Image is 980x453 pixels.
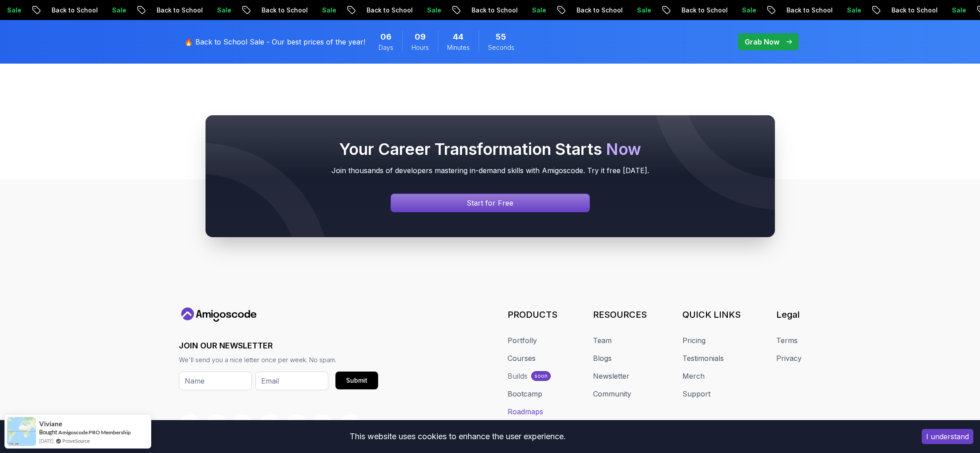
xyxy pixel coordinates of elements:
[39,420,62,428] span: Viviane
[39,429,57,436] span: Bought
[179,340,378,352] h3: JOIN OUR NEWSLETTER
[508,388,542,399] a: Bootcamp
[524,6,553,15] p: Sale
[339,414,360,436] a: Facebook link
[58,429,131,436] a: Amigoscode PRO Membership
[508,406,543,417] a: Roadmaps
[593,335,612,346] a: Team
[776,353,802,364] a: Privacy
[944,6,972,15] p: Sale
[359,6,419,15] p: Back to School
[508,335,537,346] a: Portfolly
[255,372,328,390] input: Email
[682,371,705,381] a: Merch
[380,31,391,43] span: 6 Days
[391,194,590,212] a: Signin page
[254,6,314,15] p: Back to School
[419,6,448,15] p: Sale
[734,6,762,15] p: Sale
[682,335,706,346] a: Pricing
[745,36,779,47] p: Grab Now
[39,437,53,445] span: [DATE]
[415,31,426,43] span: 9 Hours
[209,6,238,15] p: Sale
[7,427,908,446] div: This website uses cookies to enhance the user experience.
[673,6,734,15] p: Back to School
[179,414,200,436] a: Youtube link
[104,6,133,15] p: Sale
[593,353,612,364] a: Blogs
[232,414,254,436] a: Discord link
[883,6,944,15] p: Back to School
[606,139,641,159] span: Now
[508,371,528,381] div: Builds
[629,6,657,15] p: Sale
[593,308,647,321] h3: RESOURCES
[346,376,367,385] div: Submit
[179,372,252,390] input: Name
[508,353,536,364] a: Courses
[286,414,307,436] a: Blog link
[593,371,629,381] a: Newsletter
[496,31,506,43] span: 55 Seconds
[488,43,514,52] span: Seconds
[778,6,839,15] p: Back to School
[335,372,378,389] button: Submit
[569,6,629,15] p: Back to School
[7,417,36,446] img: provesource social proof notification image
[223,140,757,158] h2: Your Career Transformation Starts
[682,353,724,364] a: Testimonials
[453,31,464,43] span: 44 Minutes
[44,6,104,15] p: Back to School
[776,308,802,321] h3: Legal
[206,414,227,436] a: Twitter link
[223,165,757,176] p: Join thousands of developers mastering in-demand skills with Amigoscode. Try it free [DATE].
[184,36,365,47] p: 🔥 Back to School Sale - Our best prices of the year!
[62,437,90,445] a: ProveSource
[839,6,867,15] p: Sale
[447,43,470,52] span: Minutes
[179,356,378,364] p: We'll send you a nice letter once per week. No spam.
[314,6,343,15] p: Sale
[922,429,973,444] button: Accept cookies
[379,43,393,52] span: Days
[312,414,334,436] a: LinkedIn link
[508,308,557,321] h3: PRODUCTS
[682,388,710,399] a: Support
[776,335,798,346] a: Terms
[534,372,548,380] p: soon
[259,414,280,436] a: Instagram link
[149,6,209,15] p: Back to School
[682,308,741,321] h3: QUICK LINKS
[593,388,631,399] a: Community
[411,43,429,52] span: Hours
[464,6,524,15] p: Back to School
[467,198,513,208] p: Start for Free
